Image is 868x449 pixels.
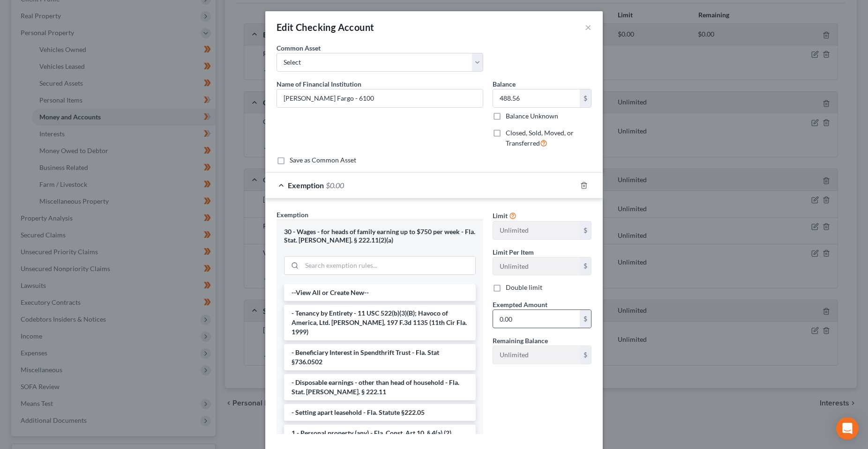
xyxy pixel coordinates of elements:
div: $ [580,310,591,328]
span: Exemption [288,181,324,190]
input: Enter name... [277,89,483,107]
label: Remaining Balance [493,336,548,346]
label: Limit Per Item [493,247,534,257]
label: Common Asset [277,43,321,53]
div: $ [580,89,591,107]
div: $ [580,221,591,239]
span: Name of Financial Institution [277,80,361,88]
div: Edit Checking Account [277,21,374,34]
span: $0.00 [326,181,344,190]
label: Double limit [506,283,542,292]
input: 0.00 [493,310,580,328]
div: $ [580,258,591,275]
label: Save as Common Asset [290,155,356,165]
span: Exemption [277,211,308,219]
button: × [585,22,591,33]
input: -- [493,221,580,239]
label: Balance Unknown [506,111,558,121]
label: Balance [493,79,516,89]
li: - Setting apart leasehold - Fla. Statute §222.05 [284,404,476,421]
div: 30 - Wages - for heads of family earning up to $750 per week - Fla. Stat. [PERSON_NAME]. § 222.11... [284,228,476,245]
li: --View All or Create New-- [284,284,476,301]
span: Exempted Amount [493,301,547,309]
li: - Disposable earnings - other than head of household - Fla. Stat. [PERSON_NAME]. § 222.11 [284,374,476,400]
input: -- [493,258,580,275]
input: 0.00 [493,89,580,107]
li: - Beneficiary Interest in Spendthrift Trust - Fla. Stat §736.0502 [284,344,476,370]
div: Open Intercom Messenger [836,417,859,440]
li: 1 - Personal property (any) - Fla. Const. Art.10, § 4(a) (2) [284,425,476,442]
li: - Tenancy by Entirety - 11 USC 522(b)(3)(B); Havoco of America, Ltd. [PERSON_NAME], 197 F.3d 1135... [284,305,476,340]
span: Closed, Sold, Moved, or Transferred [506,129,574,147]
span: Limit [493,212,508,220]
div: $ [580,346,591,364]
input: -- [493,346,580,364]
input: Search exemption rules... [302,257,475,274]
